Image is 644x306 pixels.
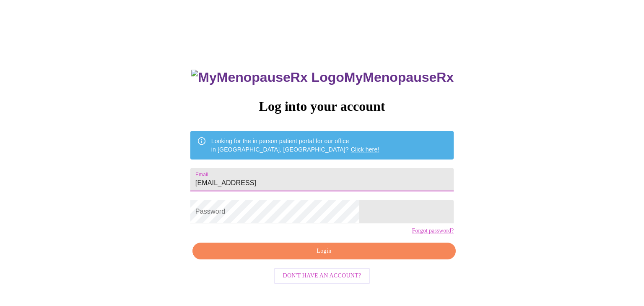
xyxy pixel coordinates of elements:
div: Looking for the in person patient portal for our office in [GEOGRAPHIC_DATA], [GEOGRAPHIC_DATA]? [211,133,379,157]
span: Login [202,246,446,256]
button: Login [192,243,456,260]
h3: Log into your account [190,99,454,114]
h3: MyMenopauseRx [191,70,454,85]
img: MyMenopauseRx Logo [191,70,344,85]
span: Don't have an account? [283,271,361,281]
a: Don't have an account? [272,272,373,279]
a: Forgot password? [412,228,454,234]
button: Don't have an account? [274,268,371,284]
a: Click here! [351,146,379,153]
